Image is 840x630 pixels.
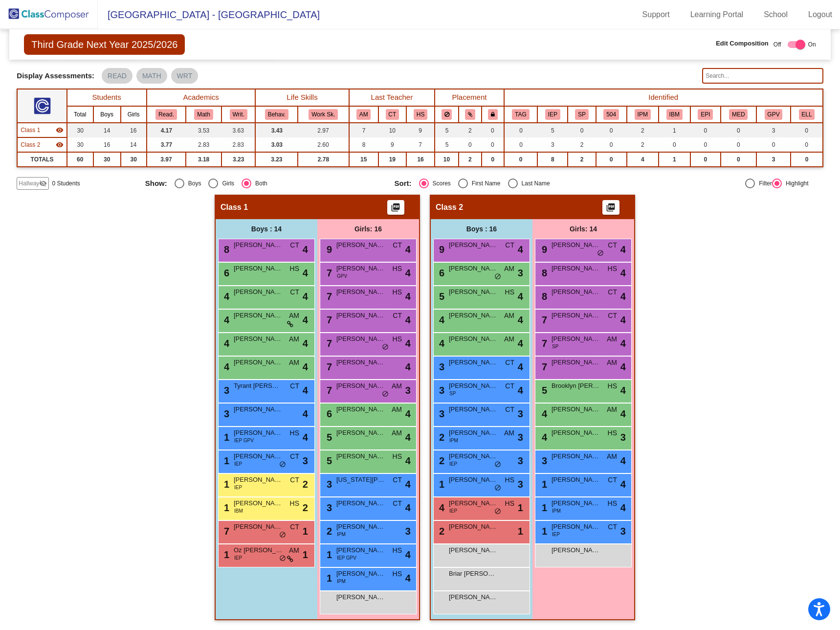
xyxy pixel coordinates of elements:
[303,406,308,421] span: 4
[437,385,444,396] span: 3
[221,268,229,278] span: 6
[431,219,532,239] div: Boys : 16
[309,109,338,120] button: Work Sk.
[765,109,783,120] button: GPV
[552,334,600,344] span: [PERSON_NAME]
[627,137,659,152] td: 2
[155,109,177,120] button: Read.
[336,287,385,297] span: [PERSON_NAME]
[437,408,444,419] span: 3
[597,249,604,257] span: do_not_disturb_alt
[596,137,627,152] td: 0
[607,358,617,368] span: AM
[349,123,378,137] td: 7
[17,152,66,167] td: TOTALS
[221,385,229,396] span: 3
[56,141,64,149] mat-icon: visibility
[93,137,121,152] td: 16
[518,266,523,280] span: 3
[435,137,459,152] td: 5
[568,137,596,152] td: 2
[537,106,568,123] th: Individualized Education Plan
[298,152,349,167] td: 2.78
[290,287,299,297] span: CT
[67,123,93,137] td: 30
[303,383,308,398] span: 4
[482,123,504,137] td: 0
[324,338,332,349] span: 7
[449,334,498,344] span: [PERSON_NAME]
[234,264,283,273] span: [PERSON_NAME]
[290,428,299,438] span: HS
[620,313,626,327] span: 4
[324,291,332,302] span: 7
[504,137,538,152] td: 0
[620,406,626,421] span: 4
[459,106,482,123] th: Keep with students
[627,106,659,123] th: Individual Planning Meetings in Process for Academics
[552,343,558,350] span: SP
[406,106,435,123] th: Heidi Stevenson
[607,334,617,344] span: AM
[324,244,332,255] span: 9
[186,152,221,167] td: 3.18
[324,315,332,325] span: 7
[303,336,308,351] span: 4
[234,405,283,414] span: [PERSON_NAME]
[145,179,167,188] span: Show:
[67,152,93,167] td: 60
[393,240,402,250] span: CT
[512,109,529,120] button: TAG
[437,315,444,325] span: 4
[406,152,435,167] td: 16
[221,123,256,137] td: 3.63
[721,123,756,137] td: 0
[756,7,796,22] a: School
[289,311,299,321] span: AM
[24,34,185,55] span: Third Grade Next Year 2025/2026
[729,109,748,120] button: MED
[756,137,791,152] td: 0
[102,68,133,84] mat-chip: READ
[504,428,514,438] span: AM
[93,106,121,123] th: Boys
[756,106,791,123] th: Good Parent Volunteer
[98,7,320,22] span: [GEOGRAPHIC_DATA] - [GEOGRAPHIC_DATA]
[290,240,299,250] span: CT
[435,89,504,106] th: Placement
[504,311,514,321] span: AM
[234,358,283,367] span: [PERSON_NAME]
[539,291,547,302] span: 8
[405,383,411,398] span: 3
[537,123,568,137] td: 5
[659,106,690,123] th: Individual Planning Meetings In Process for Behavior
[800,7,840,22] a: Logout
[782,179,809,188] div: Highlight
[52,179,80,188] span: 0 Students
[221,291,229,302] span: 4
[504,123,538,137] td: 0
[67,89,147,106] th: Students
[349,89,435,106] th: Last Teacher
[147,123,186,137] td: 4.17
[21,140,40,149] span: Class 2
[666,109,683,120] button: IBM
[390,202,401,216] mat-icon: picture_as_pdf
[518,336,523,351] span: 4
[429,179,451,188] div: Scores
[216,219,317,239] div: Boys : 14
[505,358,514,368] span: CT
[17,137,66,152] td: Hidden teacher - No Class Name
[136,68,167,84] mat-chip: MATH
[690,137,721,152] td: 0
[378,123,406,137] td: 10
[755,179,772,188] div: Filter
[289,358,299,368] span: AM
[336,334,385,344] span: [PERSON_NAME]
[659,123,690,137] td: 1
[505,405,514,415] span: CT
[437,291,444,302] span: 5
[349,137,378,152] td: 8
[406,137,435,152] td: 7
[774,40,781,49] span: Off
